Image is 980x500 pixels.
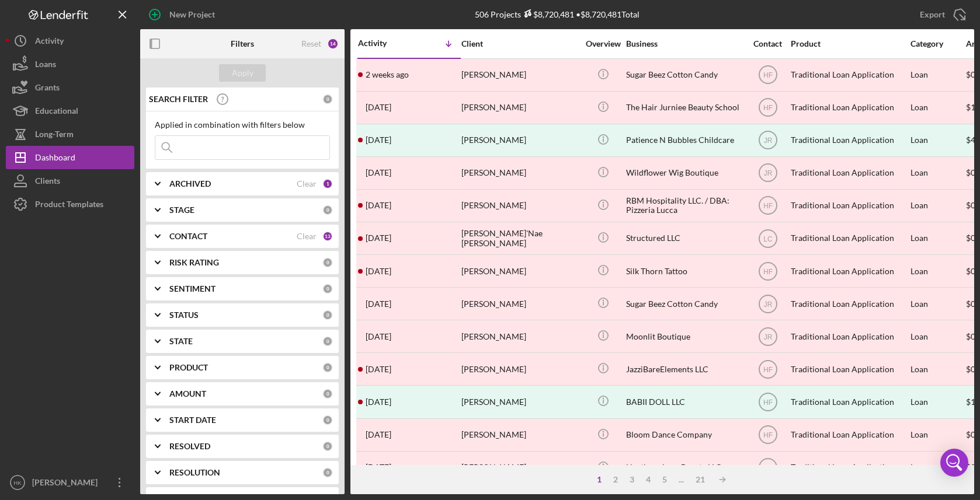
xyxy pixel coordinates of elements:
[366,103,391,112] time: 2025-08-25 14:58
[626,256,743,286] div: Silk Thorn Tattoo
[626,39,743,48] div: Business
[366,70,409,79] time: 2025-09-05 21:31
[690,475,711,484] div: 21
[475,9,640,19] div: 506 Projects • $8,720,481 Total
[322,310,333,320] div: 0
[461,354,578,384] div: [PERSON_NAME]
[366,267,391,276] time: 2025-08-07 05:22
[791,39,908,48] div: Product
[791,158,908,188] div: Traditional Loan Application
[911,256,965,286] div: Loan
[6,123,134,146] button: Long-Term
[6,29,134,53] button: Activity
[791,92,908,123] div: Traditional Loan Application
[626,190,743,221] div: RBM Hospitality LLC. / DBA: Pizzeria Lucca
[169,442,210,451] b: RESOLVED
[911,452,965,483] div: Loan
[358,39,409,48] div: Activity
[763,71,773,79] text: HF
[911,223,965,254] div: Loan
[169,468,220,477] b: RESOLUTION
[791,125,908,156] div: Traditional Loan Application
[169,284,216,293] b: SENTIMENT
[35,76,60,102] div: Grants
[461,223,578,254] div: [PERSON_NAME]'Nae [PERSON_NAME]
[366,201,391,210] time: 2025-08-18 01:53
[155,120,330,130] div: Applied in combination with filters below
[763,431,773,439] text: HF
[626,223,743,254] div: Structured LLC
[322,94,333,104] div: 0
[763,104,773,112] text: HF
[35,146,75,172] div: Dashboard
[461,60,578,90] div: [PERSON_NAME]
[461,39,578,48] div: Client
[35,123,74,149] div: Long-Term
[763,365,773,373] text: HF
[763,169,772,177] text: JR
[791,60,908,90] div: Traditional Loan Application
[640,475,656,484] div: 4
[607,475,624,484] div: 2
[366,365,391,374] time: 2025-08-04 17:46
[911,92,965,123] div: Loan
[656,475,673,484] div: 5
[461,190,578,221] div: [PERSON_NAME]
[908,3,974,26] button: Export
[35,53,56,79] div: Loans
[140,3,227,26] button: New Project
[521,9,574,19] div: $8,720,481
[791,223,908,254] div: Traditional Loan Application
[366,397,391,407] time: 2025-07-30 15:24
[763,300,772,308] text: JR
[626,419,743,450] div: Bloom Dance Company
[626,158,743,188] div: Wildflower Wig Boutique
[911,39,965,48] div: Category
[626,125,743,156] div: Patience N Bubbles Childcare
[591,475,607,484] div: 1
[6,76,134,99] button: Grants
[791,419,908,450] div: Traditional Loan Application
[322,441,333,452] div: 0
[35,169,60,195] div: Clients
[35,29,64,55] div: Activity
[911,386,965,417] div: Loan
[366,233,391,243] time: 2025-08-13 00:01
[791,321,908,352] div: Traditional Loan Application
[149,95,208,104] b: SEARCH FILTER
[791,288,908,319] div: Traditional Loan Application
[626,386,743,417] div: BABII DOLL LLC
[6,53,134,76] button: Loans
[763,333,772,341] text: JR
[791,256,908,286] div: Traditional Loan Application
[6,471,134,494] button: HK[PERSON_NAME]
[6,99,134,123] a: Educational
[911,321,965,352] div: Loan
[911,419,965,450] div: Loan
[169,3,215,26] div: New Project
[169,232,207,241] b: CONTACT
[626,92,743,123] div: The Hair Jurniee Beauty School
[6,193,134,216] button: Product Templates
[763,398,773,407] text: HF
[461,288,578,319] div: [PERSON_NAME]
[461,419,578,450] div: [PERSON_NAME]
[366,299,391,309] time: 2025-08-05 18:48
[6,146,134,169] button: Dashboard
[911,190,965,221] div: Loan
[461,321,578,352] div: [PERSON_NAME]
[461,158,578,188] div: [PERSON_NAME]
[322,179,333,189] div: 1
[297,232,317,241] div: Clear
[322,362,333,373] div: 0
[322,205,333,215] div: 0
[461,386,578,417] div: [PERSON_NAME]
[6,169,134,193] a: Clients
[461,125,578,156] div: [PERSON_NAME]
[920,3,945,26] div: Export
[911,288,965,319] div: Loan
